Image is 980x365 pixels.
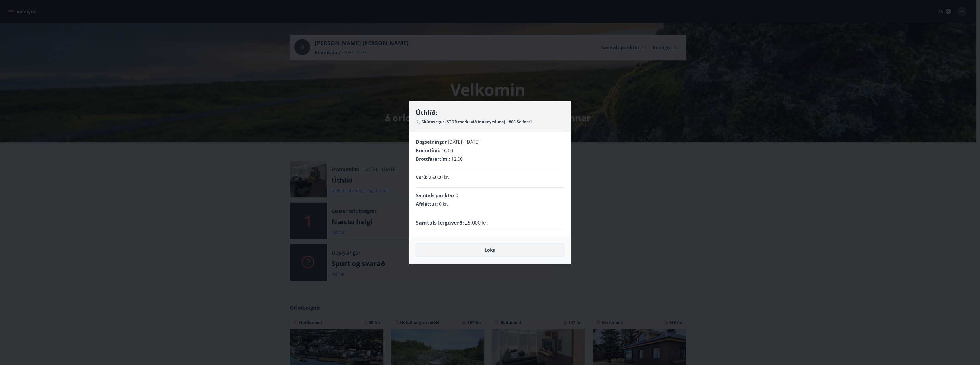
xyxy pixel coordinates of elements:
[465,219,488,226] span: 25.000 kr.
[416,156,450,162] span: Brottfarartími :
[416,174,428,180] span: Verð :
[416,219,464,226] span: Samtals leiguverð :
[448,139,479,145] span: [DATE] - [DATE]
[416,243,564,257] button: Loka
[416,147,440,154] span: Komutími :
[456,192,458,199] span: 0
[416,201,438,207] span: Afsláttur :
[429,174,449,181] p: 25.000 kr.
[416,192,454,199] span: Samtals punktar
[451,156,463,162] span: 12:00
[439,201,448,207] span: 0 kr.
[416,108,564,117] h4: Úthlíð:
[442,147,453,154] span: 16:00
[416,139,447,145] span: Dagsetningar
[422,119,532,125] span: Skútavegur (STOR merki við innkeyrsluna) - 806 Selfossi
